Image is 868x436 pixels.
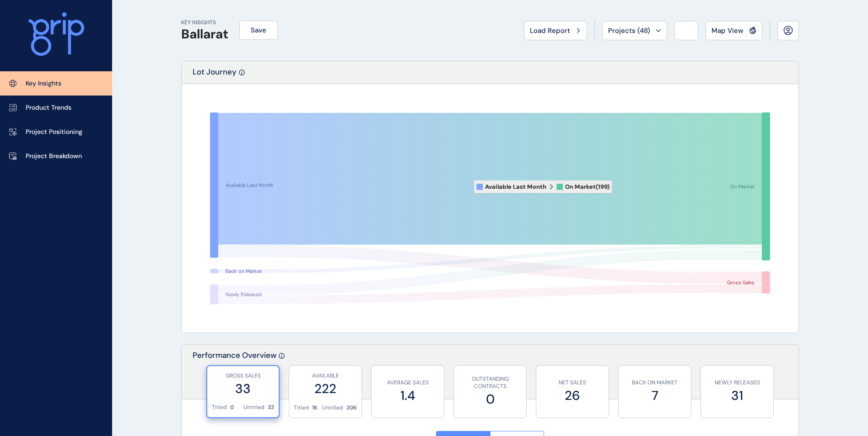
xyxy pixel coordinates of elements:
[268,404,274,411] p: 33
[26,103,71,112] p: Product Trends
[458,390,522,408] label: 0
[541,387,604,404] label: 26
[608,26,650,35] span: Projects ( 48 )
[26,79,61,88] p: Key Insights
[541,379,604,387] p: NET SALES
[706,21,762,40] button: Map View
[243,404,264,411] p: Untitled
[712,26,744,35] span: Map View
[26,128,82,137] p: Project Positioning
[294,372,357,380] p: AVAILABLE
[623,379,686,387] p: BACK ON MARKET
[376,379,439,387] p: AVERAGE SALES
[706,387,769,404] label: 31
[602,21,667,40] button: Projects (48)
[294,404,309,412] p: Titled
[346,404,357,412] p: 206
[193,350,276,399] p: Performance Overview
[458,375,522,391] p: OUTSTANDING CONTRACTS
[212,372,274,380] p: GROSS SALES
[230,404,234,411] p: 0
[26,152,82,161] p: Project Breakdown
[623,387,686,404] label: 7
[181,19,228,27] p: KEY INSIGHTS
[212,380,274,398] label: 33
[524,21,587,40] button: Load Report
[312,404,318,412] p: 16
[193,67,237,84] p: Lot Journey
[239,21,278,40] button: Save
[706,379,769,387] p: NEWLY RELEASED
[322,404,343,412] p: Untitled
[212,404,227,411] p: Titled
[530,26,570,35] span: Load Report
[376,387,439,404] label: 1.4
[251,26,266,35] span: Save
[181,27,228,42] h1: Ballarat
[294,380,357,398] label: 222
